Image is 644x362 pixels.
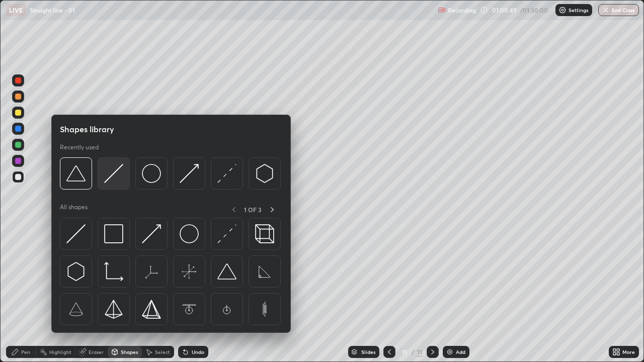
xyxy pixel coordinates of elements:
[192,349,204,354] div: Undo
[446,348,454,356] img: add-slide-button
[49,349,71,354] div: Highlight
[142,224,161,243] img: svg+xml;charset=utf-8,%3Csvg%20xmlns%3D%22http%3A%2F%2Fwww.w3.org%2F2000%2Fsvg%22%20width%3D%2230...
[89,349,104,354] div: Eraser
[30,6,75,14] p: Straight line - 01
[217,300,236,319] img: svg+xml;charset=utf-8,%3Csvg%20xmlns%3D%22http%3A%2F%2Fwww.w3.org%2F2000%2Fsvg%22%20width%3D%2265...
[180,300,199,319] img: svg+xml;charset=utf-8,%3Csvg%20xmlns%3D%22http%3A%2F%2Fwww.w3.org%2F2000%2Fsvg%22%20width%3D%2265...
[60,123,114,135] h5: Shapes library
[417,347,423,356] div: 11
[180,164,199,183] img: svg+xml;charset=utf-8,%3Csvg%20xmlns%3D%22http%3A%2F%2Fwww.w3.org%2F2000%2Fsvg%22%20width%3D%2230...
[255,262,274,281] img: svg+xml;charset=utf-8,%3Csvg%20xmlns%3D%22http%3A%2F%2Fwww.w3.org%2F2000%2Fsvg%22%20width%3D%2265...
[255,224,274,243] img: svg+xml;charset=utf-8,%3Csvg%20xmlns%3D%22http%3A%2F%2Fwww.w3.org%2F2000%2Fsvg%22%20width%3D%2235...
[602,6,610,14] img: end-class-cross
[217,164,236,183] img: svg+xml;charset=utf-8,%3Csvg%20xmlns%3D%22http%3A%2F%2Fwww.w3.org%2F2000%2Fsvg%22%20width%3D%2230...
[66,300,86,319] img: svg+xml;charset=utf-8,%3Csvg%20xmlns%3D%22http%3A%2F%2Fwww.w3.org%2F2000%2Fsvg%22%20width%3D%2265...
[217,224,236,243] img: svg+xml;charset=utf-8,%3Csvg%20xmlns%3D%22http%3A%2F%2Fwww.w3.org%2F2000%2Fsvg%22%20width%3D%2230...
[66,224,86,243] img: svg+xml;charset=utf-8,%3Csvg%20xmlns%3D%22http%3A%2F%2Fwww.w3.org%2F2000%2Fsvg%22%20width%3D%2230...
[142,300,161,319] img: svg+xml;charset=utf-8,%3Csvg%20xmlns%3D%22http%3A%2F%2Fwww.w3.org%2F2000%2Fsvg%22%20width%3D%2234...
[21,349,30,354] div: Pen
[456,349,465,354] div: Add
[399,349,410,355] div: 11
[598,4,639,16] button: End Class
[66,262,86,281] img: svg+xml;charset=utf-8,%3Csvg%20xmlns%3D%22http%3A%2F%2Fwww.w3.org%2F2000%2Fsvg%22%20width%3D%2230...
[255,300,274,319] img: svg+xml;charset=utf-8,%3Csvg%20xmlns%3D%22http%3A%2F%2Fwww.w3.org%2F2000%2Fsvg%22%20width%3D%2265...
[217,262,236,281] img: svg+xml;charset=utf-8,%3Csvg%20xmlns%3D%22http%3A%2F%2Fwww.w3.org%2F2000%2Fsvg%22%20width%3D%2238...
[569,8,588,13] p: Settings
[142,164,161,183] img: svg+xml;charset=utf-8,%3Csvg%20xmlns%3D%22http%3A%2F%2Fwww.w3.org%2F2000%2Fsvg%22%20width%3D%2236...
[255,164,274,183] img: svg+xml;charset=utf-8,%3Csvg%20xmlns%3D%22http%3A%2F%2Fwww.w3.org%2F2000%2Fsvg%22%20width%3D%2230...
[104,262,123,281] img: svg+xml;charset=utf-8,%3Csvg%20xmlns%3D%22http%3A%2F%2Fwww.w3.org%2F2000%2Fsvg%22%20width%3D%2233...
[9,6,23,14] p: LIVE
[142,262,161,281] img: svg+xml;charset=utf-8,%3Csvg%20xmlns%3D%22http%3A%2F%2Fwww.w3.org%2F2000%2Fsvg%22%20width%3D%2265...
[412,349,415,355] div: /
[104,300,123,319] img: svg+xml;charset=utf-8,%3Csvg%20xmlns%3D%22http%3A%2F%2Fwww.w3.org%2F2000%2Fsvg%22%20width%3D%2234...
[60,143,99,151] p: Recently used
[558,6,567,14] img: class-settings-icons
[622,349,635,354] div: More
[60,203,88,216] p: All shapes
[155,349,170,354] div: Select
[438,6,446,14] img: recording.375f2c34.svg
[361,349,375,354] div: Slides
[180,262,199,281] img: svg+xml;charset=utf-8,%3Csvg%20xmlns%3D%22http%3A%2F%2Fwww.w3.org%2F2000%2Fsvg%22%20width%3D%2265...
[244,206,262,214] p: 1 OF 3
[66,164,86,183] img: svg+xml;charset=utf-8,%3Csvg%20xmlns%3D%22http%3A%2F%2Fwww.w3.org%2F2000%2Fsvg%22%20width%3D%2238...
[448,7,476,14] p: Recording
[104,164,123,183] img: svg+xml;charset=utf-8,%3Csvg%20xmlns%3D%22http%3A%2F%2Fwww.w3.org%2F2000%2Fsvg%22%20width%3D%2230...
[121,349,138,354] div: Shapes
[180,224,199,243] img: svg+xml;charset=utf-8,%3Csvg%20xmlns%3D%22http%3A%2F%2Fwww.w3.org%2F2000%2Fsvg%22%20width%3D%2236...
[104,224,123,243] img: svg+xml;charset=utf-8,%3Csvg%20xmlns%3D%22http%3A%2F%2Fwww.w3.org%2F2000%2Fsvg%22%20width%3D%2234...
